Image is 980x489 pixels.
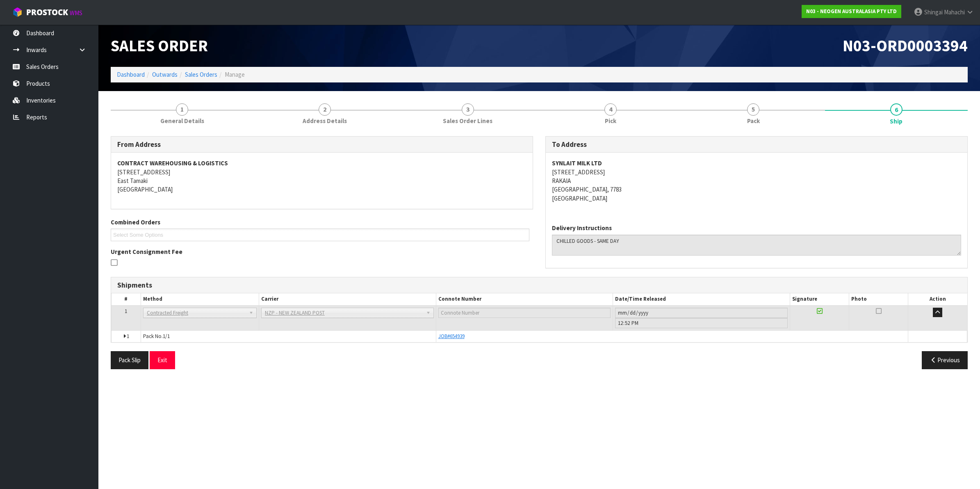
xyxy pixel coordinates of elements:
span: Address Details [303,117,347,125]
span: Pack [747,117,760,125]
span: JOB#654939 [438,333,465,340]
span: N03-ORD0003394 [843,35,968,56]
span: Manage [225,71,245,78]
a: Outwards [152,71,178,78]
span: General Details [160,117,204,125]
span: 1 [176,103,188,116]
strong: CONTRACT WAREHOUSING & LOGISTICS [117,159,228,167]
span: 1 [127,333,129,340]
address: [STREET_ADDRESS] East Tamaki [GEOGRAPHIC_DATA] [117,159,526,194]
th: Action [908,293,967,305]
span: ProStock [26,7,68,18]
span: Sales Order Lines [443,117,492,125]
strong: N03 - NEOGEN AUSTRALASIA PTY LTD [806,8,897,15]
h3: To Address [552,141,961,149]
span: 5 [747,103,759,116]
span: 1 [125,308,127,315]
span: 1/1 [163,333,170,340]
input: Connote Number [438,308,611,318]
th: Signature [790,293,849,305]
th: Method [141,293,259,305]
span: Sales Order [111,35,208,56]
small: WMS [70,9,82,17]
th: Date/Time Released [613,293,790,305]
button: Previous [922,351,968,369]
h3: Shipments [117,281,961,289]
label: Delivery Instructions [552,224,612,232]
span: 3 [462,103,474,116]
h3: From Address [117,141,526,149]
span: NZP - NEW ZEALAND POST [265,308,423,318]
address: [STREET_ADDRESS] RAKAIA [GEOGRAPHIC_DATA], 7783 [GEOGRAPHIC_DATA] [552,159,961,203]
th: Carrier [259,293,436,305]
th: Photo [849,293,908,305]
a: Sales Orders [185,71,217,78]
td: Pack No. [141,330,436,342]
span: 2 [319,103,331,116]
strong: SYNLAIT MILK LTD [552,159,602,167]
span: Shingai [924,8,943,16]
span: Ship [890,117,903,126]
img: cube-alt.png [12,7,23,17]
span: Mahachi [944,8,965,16]
label: Urgent Consignment Fee [111,247,182,256]
span: Ship [111,130,968,375]
span: 6 [890,103,903,116]
span: Pick [605,117,616,125]
span: Contracted Freight [147,308,246,318]
th: # [112,293,141,305]
span: 4 [604,103,617,116]
button: Exit [150,351,175,369]
th: Connote Number [436,293,613,305]
label: Combined Orders [111,218,160,226]
button: Pack Slip [111,351,148,369]
a: Dashboard [117,71,145,78]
